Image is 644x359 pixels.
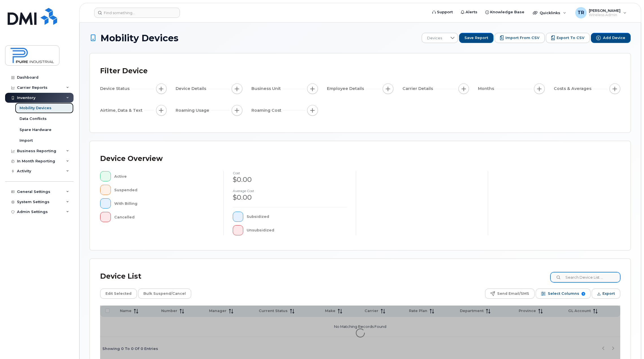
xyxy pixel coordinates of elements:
h4: cost [233,171,347,175]
span: Export [602,289,615,298]
button: Bulk Suspend/Cancel [138,289,191,299]
span: Add Device [603,35,625,40]
button: Send Email/SMS [485,289,535,299]
div: With Billing [114,198,214,208]
span: Device Details [176,86,208,92]
span: Save Report [464,35,488,40]
button: Select Columns 9 [536,289,591,299]
button: Export to CSV [546,33,590,43]
div: Device List [100,269,141,284]
div: Cancelled [114,212,214,222]
div: $0.00 [233,175,347,184]
span: Select Columns [548,289,579,298]
div: Unsubsidized [247,225,346,235]
span: Carrier Details [402,86,435,92]
span: Roaming Usage [176,108,211,113]
span: Bulk Suspend/Cancel [143,289,186,298]
span: Import from CSV [505,35,539,40]
button: Edit Selected [100,289,137,299]
div: Device Overview [100,151,163,166]
span: Roaming Cost [251,108,283,113]
button: Save Report [459,33,494,43]
span: Costs & Averages [554,86,593,92]
span: Months [478,86,496,92]
span: Send Email/SMS [497,289,529,298]
div: Subsidized [247,212,346,222]
span: Airtime, Data & Text [100,108,144,113]
span: 9 [581,292,585,296]
h4: Average cost [233,189,347,193]
input: Search Device List ... [550,272,620,282]
div: $0.00 [233,193,347,202]
span: Edit Selected [105,289,132,298]
div: Suspended [114,185,214,195]
span: Employee Details [327,86,366,92]
div: Filter Device [100,64,148,78]
div: Active [114,171,214,181]
span: Devices [422,33,447,43]
button: Import from CSV [495,33,545,43]
span: Device Status [100,86,131,92]
span: Business Unit [251,86,283,92]
button: Add Device [591,33,631,43]
span: Mobility Devices [100,33,178,43]
span: Export to CSV [557,35,584,40]
button: Export [592,289,620,299]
